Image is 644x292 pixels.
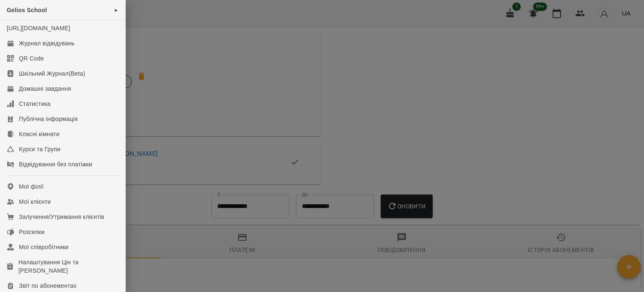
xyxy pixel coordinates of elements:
[19,213,104,221] div: Залучення/Утримання клієнтів
[19,182,44,191] div: Мої філії
[7,7,47,13] span: Gelios School
[19,130,60,138] div: Класні кімнати
[19,281,77,290] div: Звіт по абонементах
[19,145,60,153] div: Курси та Групи
[19,84,71,93] div: Домашні завдання
[19,54,44,63] div: QR Code
[19,228,44,236] div: Розсилки
[19,115,78,123] div: Публічна інформація
[19,69,85,78] div: Шкільний Журнал(Beta)
[114,7,119,13] span: ►
[19,243,69,251] div: Мої співробітники
[7,25,70,32] a: [URL][DOMAIN_NAME]
[19,39,75,47] div: Журнал відвідувань
[19,197,51,206] div: Мої клієнти
[19,160,92,168] div: Відвідування без платіжки
[18,258,119,275] div: Налаштування Цін та [PERSON_NAME]
[19,100,51,108] div: Статистика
